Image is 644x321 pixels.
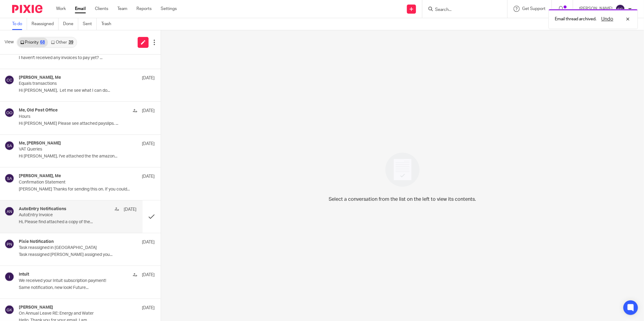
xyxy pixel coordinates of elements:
[75,6,86,12] a: Email
[19,55,155,61] p: I haven't received any invoices to pay yet? ...
[161,6,177,12] a: Settings
[5,207,14,216] img: svg%3E
[19,272,29,277] h4: Intuit
[5,141,14,151] img: svg%3E
[19,311,127,316] p: On Annual Leave RE: Energy and Water
[142,239,155,245] p: [DATE]
[142,108,155,114] p: [DATE]
[329,196,476,203] p: Select a conversation from the list on the left to view its contents.
[12,18,27,30] a: To do
[19,278,127,283] p: We received your Intuit subscription payment!
[136,6,152,12] a: Reports
[19,114,127,119] p: Hours
[381,149,424,191] img: image
[19,75,61,80] h4: [PERSON_NAME], Me
[5,239,14,249] img: svg%3E
[56,6,66,12] a: Work
[63,18,78,30] a: Done
[83,18,97,30] a: Sent
[615,4,625,14] img: svg%3E
[142,305,155,311] p: [DATE]
[19,147,127,152] p: VAT Queries
[19,213,113,218] p: AutoEntry Invoice
[19,174,61,179] h4: [PERSON_NAME], Me
[19,88,155,93] p: Hi [PERSON_NAME], Let me see what I can do...
[101,18,116,30] a: Trash
[19,154,155,159] p: Hi [PERSON_NAME], I've attached the the amazon...
[555,16,596,22] p: Email thread archived.
[117,6,127,12] a: Team
[142,174,155,180] p: [DATE]
[5,305,14,315] img: svg%3E
[19,285,155,290] p: Same notification, new look! Future...
[12,5,42,13] img: Pixie
[5,75,14,85] img: svg%3E
[48,38,76,47] a: Other39
[19,141,61,146] h4: Me, [PERSON_NAME]
[5,108,14,117] img: svg%3E
[142,272,155,278] p: [DATE]
[19,81,127,86] p: Equals transactions
[19,220,136,225] p: Hi, Please find attached a copy of the...
[19,180,127,185] p: Confirmation Statement
[19,121,155,126] p: Hi [PERSON_NAME] Please see attached payslips. ...
[5,174,14,183] img: svg%3E
[95,6,108,12] a: Clients
[142,141,155,147] p: [DATE]
[19,108,58,113] h4: Me, Old Post Office
[19,207,66,212] h4: AutoEntry Notifications
[5,39,14,45] span: View
[19,305,53,310] h4: [PERSON_NAME]
[69,40,73,45] div: 39
[124,207,136,213] p: [DATE]
[32,18,59,30] a: Reassigned
[17,38,48,47] a: Priority68
[19,187,155,192] p: [PERSON_NAME] Thanks for sending this on. If you could...
[142,75,155,81] p: [DATE]
[19,245,127,250] p: Task reassigned in [GEOGRAPHIC_DATA]
[19,239,54,244] h4: Pixie Notification
[5,272,14,282] img: svg%3E
[19,252,155,257] p: Task reassigned [PERSON_NAME] assigned you...
[599,15,615,23] button: Undo
[40,40,45,45] div: 68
